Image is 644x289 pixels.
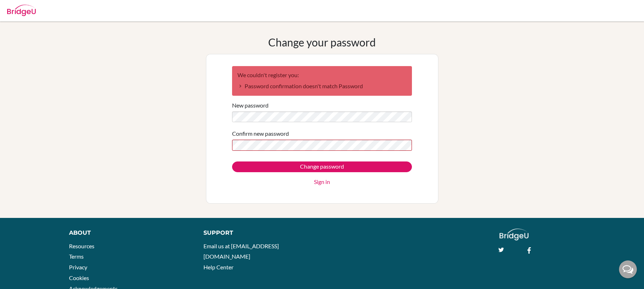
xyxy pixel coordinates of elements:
li: Password confirmation doesn't match Password [237,82,407,90]
div: Support [203,229,314,237]
a: Cookies [69,274,89,281]
h2: We couldn't register you: [237,71,407,78]
input: Change password [232,161,412,172]
div: About [69,229,187,237]
img: logo_white@2x-f4f0deed5e89b7ecb1c2cc34c3e3d731f90f0f143d5ea2071677605dd97b5244.png [500,229,529,240]
a: Email us at [EMAIL_ADDRESS][DOMAIN_NAME] [203,243,279,260]
a: Resources [69,243,94,249]
label: Confirm new password [232,129,289,138]
a: Help Center [203,264,233,270]
h1: Change your password [268,36,376,49]
a: Privacy [69,264,87,270]
a: Terms [69,253,84,260]
a: Sign in [314,178,330,186]
label: New password [232,101,269,110]
img: Bridge-U [7,5,36,16]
